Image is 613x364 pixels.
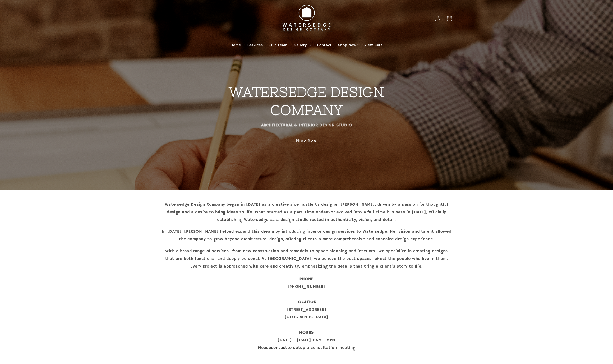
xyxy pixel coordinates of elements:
[287,134,326,147] a: Shop Now!
[296,300,317,305] strong: LOCATION
[229,84,384,118] strong: WATERSEDGE DESIGN COMPANY
[261,123,352,128] strong: ARCHITECTURAL & INTERIOR DESIGN STUDIO
[314,40,335,51] a: Contact
[244,40,266,51] a: Services
[269,43,288,48] span: Our Team
[161,275,452,352] p: [PHONE_NUMBER] [STREET_ADDRESS] [GEOGRAPHIC_DATA] [DATE] - [DATE] 8AM - 5PM Please to setup a con...
[247,43,263,48] span: Services
[161,201,452,224] p: Watersedge Design Company began in [DATE] as a creative side hustle by designer [PERSON_NAME], dr...
[299,330,314,335] strong: HOURS
[227,40,244,51] a: Home
[294,43,307,48] span: Gallery
[231,43,241,48] span: Home
[361,40,385,51] a: View Cart
[271,345,287,351] a: contact
[278,2,336,35] img: Watersedge Design Co
[317,43,332,48] span: Contact
[299,277,314,282] strong: PHONE
[161,228,452,243] p: In [DATE], [PERSON_NAME] helped expand this dream by introducing interior design services to Wate...
[364,43,382,48] span: View Cart
[335,40,361,51] a: Shop Now!
[161,247,452,270] p: With a broad range of services—from new construction and remodels to space planning and interiors...
[266,40,291,51] a: Our Team
[291,40,314,51] summary: Gallery
[338,43,358,48] span: Shop Now!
